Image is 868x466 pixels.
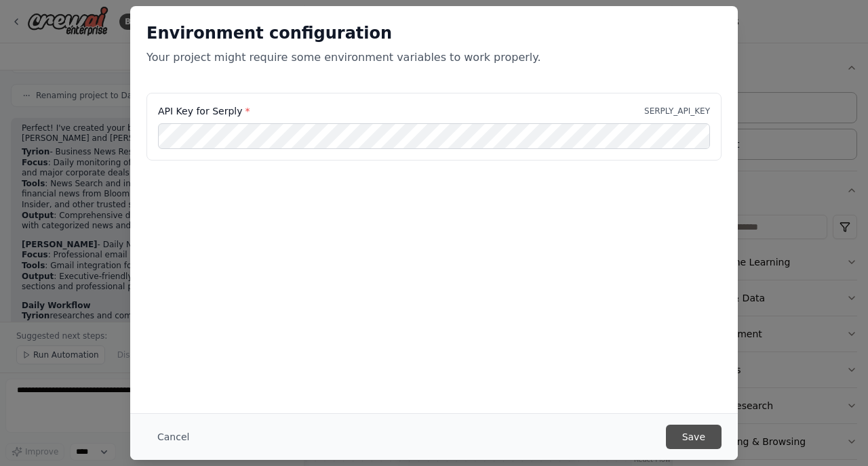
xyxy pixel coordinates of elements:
[666,425,722,449] button: Save
[158,104,250,118] label: API Key for Serply
[146,22,722,44] h2: Environment configuration
[146,425,200,449] button: Cancel
[146,49,722,66] p: Your project might require some environment variables to work properly.
[644,106,710,116] p: SERPLY_API_KEY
